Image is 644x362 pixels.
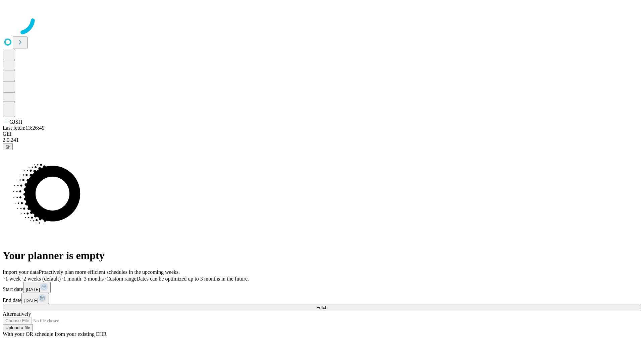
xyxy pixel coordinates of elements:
[9,119,22,125] span: GJSH
[137,276,249,282] span: Dates can be optimized up to 3 months in the future.
[3,269,39,275] span: Import your data
[3,304,641,311] button: Fetch
[3,125,45,131] span: Last fetch: 13:26:49
[3,137,641,143] div: 2.0.241
[23,282,51,293] button: [DATE]
[39,269,180,275] span: Proactively plan more efficient schedules in the upcoming weeks.
[3,293,641,304] div: End date
[3,282,641,293] div: Start date
[23,276,61,282] span: 2 weeks (default)
[3,249,641,262] h1: Your planner is empty
[316,305,327,310] span: Fetch
[5,144,10,149] span: @
[24,298,38,303] span: [DATE]
[63,276,81,282] span: 1 month
[3,311,31,317] span: Alternatively
[3,331,107,337] span: With your OR schedule from your existing EHR
[26,287,40,292] span: [DATE]
[3,324,33,331] button: Upload a file
[5,276,21,282] span: 1 week
[3,143,13,150] button: @
[3,131,641,137] div: GEI
[84,276,104,282] span: 3 months
[106,276,136,282] span: Custom range
[21,293,49,304] button: [DATE]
